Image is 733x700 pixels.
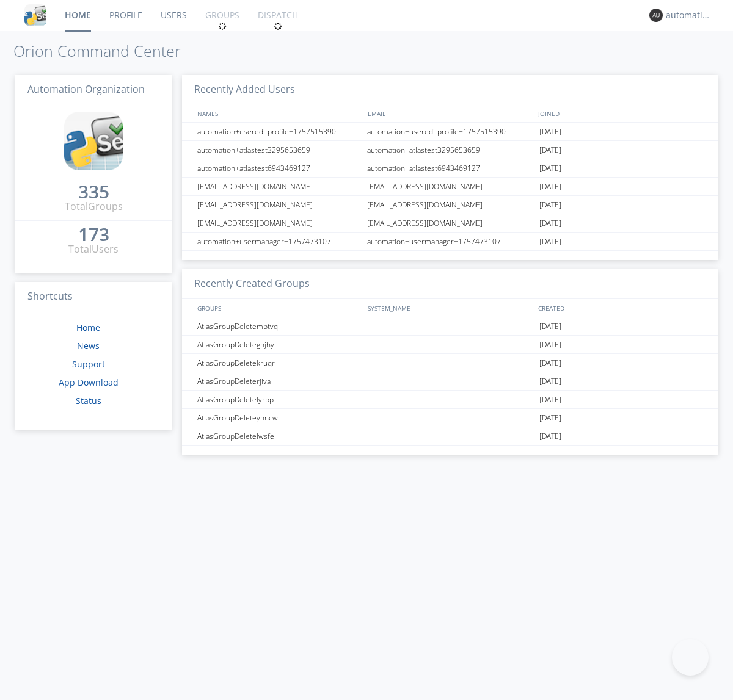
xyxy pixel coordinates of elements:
span: [DATE] [539,409,561,427]
span: [DATE] [539,233,561,251]
div: AtlasGroupDeletekruqr [194,354,363,372]
div: Total Users [68,242,119,256]
div: GROUPS [194,299,362,317]
div: automation+usermanager+1757473107 [194,233,363,250]
div: automation+atlastest6943469127 [364,159,536,177]
div: automation+usereditprofile+1757515390 [194,123,363,140]
span: Automation Organization [27,82,145,96]
div: 173 [78,228,109,240]
a: AtlasGroupDeletegnjhy[DATE] [182,336,718,354]
div: automation+atlastest6943469127 [194,159,363,177]
div: [EMAIL_ADDRESS][DOMAIN_NAME] [194,196,363,214]
div: automation+atlastest3295653659 [194,141,363,159]
span: [DATE] [539,196,561,214]
div: [EMAIL_ADDRESS][DOMAIN_NAME] [194,214,363,232]
span: [DATE] [539,317,561,336]
a: AtlasGroupDeletelwsfe[DATE] [182,427,718,446]
a: AtlasGroupDeletekruqr[DATE] [182,354,718,372]
div: CREATED [535,299,706,317]
div: AtlasGroupDeletelyrpp [194,391,363,408]
img: spin.svg [218,22,227,31]
img: cddb5a64eb264b2086981ab96f4c1ba7 [24,4,46,26]
div: automation+atlas0018 [666,9,712,21]
a: Status [76,395,101,406]
iframe: Toggle Customer Support [672,639,709,676]
span: [DATE] [539,178,561,196]
img: spin.svg [274,22,282,31]
span: [DATE] [539,391,561,409]
div: AtlasGroupDeletelwsfe [194,427,363,445]
a: automation+usermanager+1757473107automation+usermanager+1757473107[DATE] [182,233,718,251]
a: 335 [78,186,109,200]
a: AtlasGroupDeleterjiva[DATE] [182,372,718,391]
div: AtlasGroupDeleteynncw [194,409,363,427]
div: [EMAIL_ADDRESS][DOMAIN_NAME] [364,214,536,232]
span: [DATE] [539,141,561,159]
a: [EMAIL_ADDRESS][DOMAIN_NAME][EMAIL_ADDRESS][DOMAIN_NAME][DATE] [182,214,718,233]
div: JOINED [535,104,706,122]
div: EMAIL [365,104,535,122]
a: News [77,340,100,352]
div: AtlasGroupDeleterjiva [194,372,363,390]
a: automation+atlastest6943469127automation+atlastest6943469127[DATE] [182,159,718,178]
div: [EMAIL_ADDRESS][DOMAIN_NAME] [194,178,363,195]
h3: Recently Added Users [182,75,718,105]
h3: Shortcuts [15,282,172,312]
a: App Download [59,377,119,388]
span: [DATE] [539,372,561,391]
span: [DATE] [539,427,561,446]
a: automation+usereditprofile+1757515390automation+usereditprofile+1757515390[DATE] [182,123,718,141]
a: Home [76,322,100,333]
div: automation+atlastest3295653659 [364,141,536,159]
div: automation+usereditprofile+1757515390 [364,123,536,140]
div: 335 [78,186,109,198]
a: 173 [78,228,109,242]
div: [EMAIL_ADDRESS][DOMAIN_NAME] [364,196,536,214]
span: [DATE] [539,336,561,354]
a: AtlasGroupDeletelyrpp[DATE] [182,391,718,409]
a: [EMAIL_ADDRESS][DOMAIN_NAME][EMAIL_ADDRESS][DOMAIN_NAME][DATE] [182,178,718,196]
a: Support [72,358,105,370]
span: [DATE] [539,123,561,141]
img: cddb5a64eb264b2086981ab96f4c1ba7 [64,112,123,170]
img: 373638.png [649,9,663,22]
a: AtlasGroupDeletembtvq[DATE] [182,317,718,336]
div: NAMES [194,104,362,122]
a: [EMAIL_ADDRESS][DOMAIN_NAME][EMAIL_ADDRESS][DOMAIN_NAME][DATE] [182,196,718,214]
span: [DATE] [539,159,561,178]
div: AtlasGroupDeletembtvq [194,317,363,335]
h3: Recently Created Groups [182,269,718,299]
a: automation+atlastest3295653659automation+atlastest3295653659[DATE] [182,141,718,159]
div: automation+usermanager+1757473107 [364,233,536,250]
div: Total Groups [65,200,123,214]
span: [DATE] [539,214,561,233]
div: SYSTEM_NAME [365,299,535,317]
a: AtlasGroupDeleteynncw[DATE] [182,409,718,427]
div: AtlasGroupDeletegnjhy [194,336,363,353]
span: [DATE] [539,354,561,372]
div: [EMAIL_ADDRESS][DOMAIN_NAME] [364,178,536,195]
